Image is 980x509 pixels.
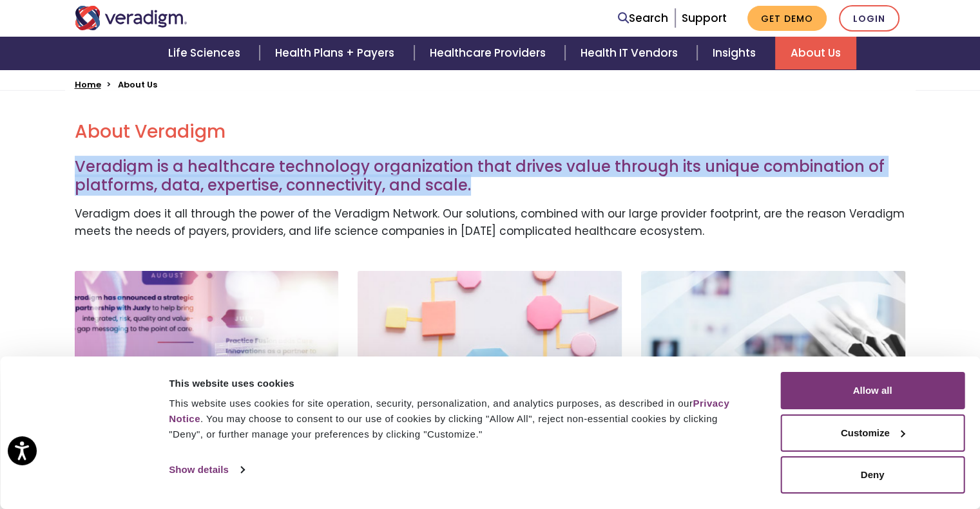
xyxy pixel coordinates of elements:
[75,121,906,143] h2: About Veradigm
[697,37,775,69] a: Insights
[565,37,697,69] a: Health IT Vendors
[780,414,965,452] button: Customize
[775,37,856,69] a: About Us
[780,372,965,409] button: Allow all
[169,460,244,479] a: Show details
[75,158,906,195] h3: Veradigm is a healthcare technology organization that drives value through its unique combination...
[414,37,565,69] a: Healthcare Providers
[75,79,101,91] a: Home
[839,5,899,32] a: Login
[169,376,751,391] div: This website uses cookies
[153,37,260,69] a: Life Sciences
[682,10,727,26] a: Support
[260,37,414,69] a: Health Plans + Payers
[733,417,965,494] iframe: Drift Chat Widget
[747,6,827,31] a: Get Demo
[618,10,668,27] a: Search
[75,205,906,240] p: Veradigm does it all through the power of the Veradigm Network. Our solutions, combined with our ...
[75,6,187,30] img: Veradigm logo
[169,396,751,442] div: This website uses cookies for site operation, security, personalization, and analytics purposes, ...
